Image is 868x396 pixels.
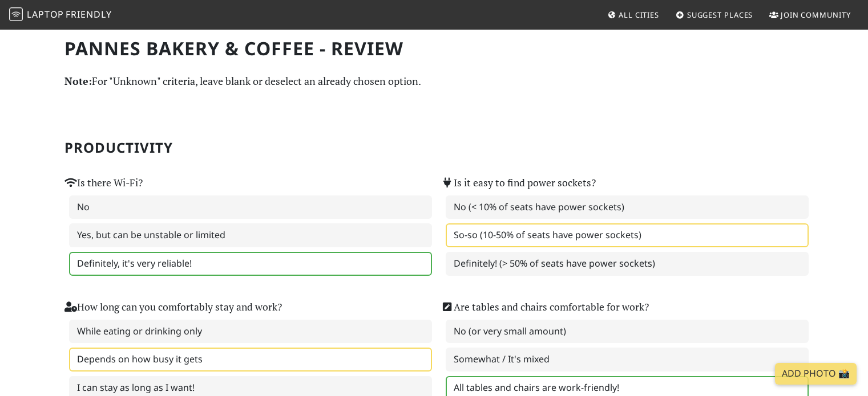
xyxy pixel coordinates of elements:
label: So-so (10-50% of seats have power sockets) [446,223,809,247]
label: No (< 10% of seats have power sockets) [446,195,809,219]
label: No [69,195,432,219]
label: Definitely! (> 50% of seats have power sockets) [446,252,809,276]
span: All Cities [619,10,659,20]
label: Depends on how busy it gets [69,348,432,371]
label: How long can you comfortably stay and work? [64,299,282,315]
a: Join Community [765,5,855,25]
span: Laptop [27,8,64,21]
label: Is it easy to find power sockets? [441,175,596,191]
label: Definitely, it's very reliable! [69,252,432,276]
a: Add Photo 📸 [775,363,857,385]
span: Join Community [781,10,851,20]
label: Yes, but can be unstable or limited [69,223,432,247]
h2: Productivity [64,140,804,156]
strong: Note: [64,74,92,88]
img: LaptopFriendly [9,7,23,21]
a: All Cities [603,5,664,25]
label: No (or very small amount) [446,320,809,344]
label: While eating or drinking only [69,320,432,344]
label: Is there Wi-Fi? [64,175,143,191]
span: Suggest Places [687,10,753,20]
h1: Pannes Bakery & Coffee - Review [64,38,804,59]
label: Are tables and chairs comfortable for work? [441,299,649,315]
a: LaptopFriendly LaptopFriendly [9,5,112,25]
span: Friendly [66,8,111,21]
a: Suggest Places [671,5,758,25]
label: Somewhat / It's mixed [446,348,809,371]
p: For "Unknown" criteria, leave blank or deselect an already chosen option. [64,73,804,89]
